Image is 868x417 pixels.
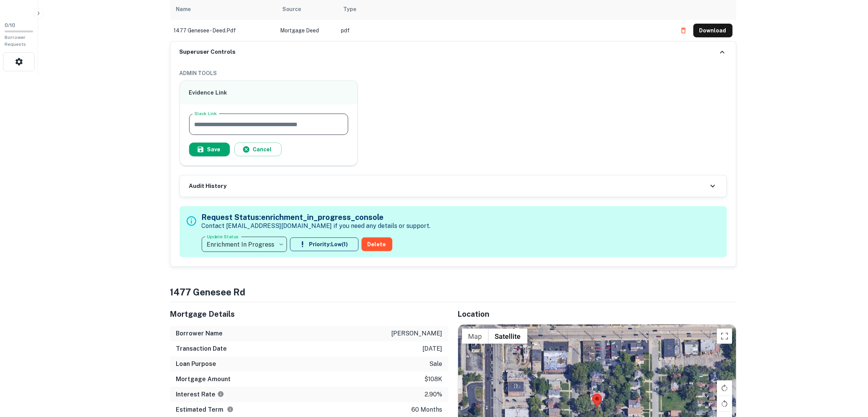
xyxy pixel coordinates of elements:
div: Enrichment In Progress [202,234,287,255]
h5: Location [458,308,736,320]
button: Cancel [234,143,282,156]
label: Slack Link [194,110,217,117]
p: 60 months [412,405,443,414]
button: Show satellite imagery [489,329,527,344]
h6: Transaction Date [176,344,227,353]
h6: Estimated Term [176,405,234,414]
button: Delete [362,237,392,251]
p: 2.90% [425,390,443,399]
div: Type [344,5,357,14]
p: [DATE] [423,344,443,353]
button: Delete file [677,24,690,37]
h6: Audit History [189,182,227,191]
p: Contact [EMAIL_ADDRESS][DOMAIN_NAME] if you need any details or support. [202,221,431,231]
h6: Evidence Link [189,88,349,97]
p: [PERSON_NAME] [392,329,443,338]
h6: Mortgage Amount [176,375,231,384]
div: Name [176,5,191,14]
button: Toggle fullscreen view [717,329,732,344]
p: sale [430,359,443,369]
span: 0 / 10 [5,22,15,28]
svg: Term is based on a standard schedule for this type of loan. [227,406,234,413]
h5: Mortgage Details [170,308,449,320]
button: Rotate map counterclockwise [717,396,732,411]
h6: Loan Purpose [176,359,217,369]
button: Save [189,143,230,156]
h6: Borrower Name [176,329,223,338]
h4: 1477 genesee rd [170,285,736,299]
h6: Interest Rate [176,390,224,399]
button: Download [693,24,733,37]
h5: Request Status: enrichment_in_progress_console [202,212,431,223]
svg: The interest rates displayed on the website are for informational purposes only and may be report... [217,391,224,398]
label: Update Status [207,233,239,240]
button: Priority:Low(1) [290,237,358,251]
h6: Superuser Controls [180,48,236,56]
span: Borrower Requests [5,35,26,47]
div: Source [283,5,301,14]
button: Show street map [462,329,489,344]
h6: ADMIN TOOLS [180,69,727,77]
button: Rotate map clockwise [717,380,732,396]
td: pdf [338,20,673,41]
td: Mortgage Deed [277,20,338,41]
p: $108k [425,375,443,384]
iframe: Chat Widget [830,356,868,393]
td: 1477 genesee - deed.pdf [170,20,277,41]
